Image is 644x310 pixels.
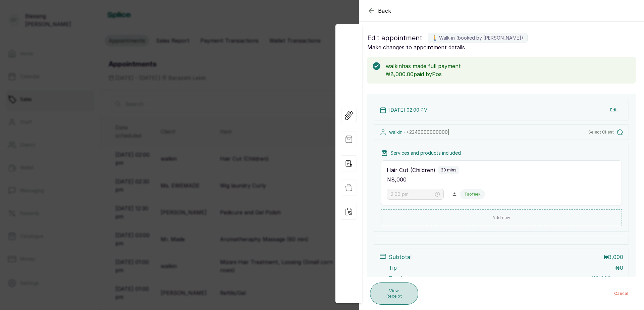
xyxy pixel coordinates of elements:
button: Add new [381,209,622,226]
p: Tip [389,264,397,272]
button: Back [367,7,391,15]
p: walkin has made full payment [386,62,630,70]
span: 0 [620,264,623,271]
button: View Receipt [370,282,418,305]
p: Taofeek [464,192,481,197]
label: 🚶 Walk-in (booked by [PERSON_NAME]) [428,33,528,43]
p: ₦ [591,274,611,282]
span: 8,000 [608,254,623,260]
button: Select Client [588,129,623,136]
span: 8,000 [391,176,407,183]
span: 8,000 [596,275,611,282]
p: ₦ [387,175,407,184]
p: walkin · [389,129,449,136]
p: Make changes to appointment details [367,43,636,51]
p: 30 mins [441,167,457,173]
button: Cancel [609,288,634,300]
span: Edit appointment [367,33,422,43]
p: Services and products included [390,150,461,156]
button: View [613,276,623,281]
input: Select time [391,191,434,198]
p: Subtotal [389,253,412,261]
span: +234 0000000000 | [406,129,449,135]
span: Back [378,7,391,15]
p: ₦ [603,253,623,261]
span: Select Client [588,130,614,135]
p: [DATE] 02:00 PM [389,107,428,113]
p: Hair Cut (Children) [387,166,435,174]
p: Total [389,274,402,282]
p: ₦8,000.00 paid by Pos [386,70,630,78]
button: Edit [605,104,623,116]
p: ₦ [615,264,623,272]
